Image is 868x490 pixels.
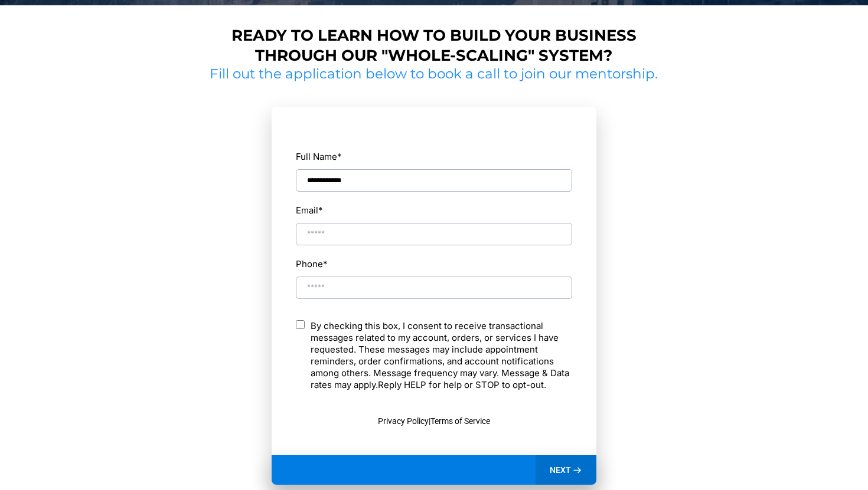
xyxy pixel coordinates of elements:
[311,320,572,391] p: By checking this box, I consent to receive transactional messages related to my account, orders, ...
[296,256,572,272] label: Phone
[296,149,572,165] label: Full Name
[430,416,490,426] a: Terms of Service
[296,415,572,427] p: |
[296,202,323,218] label: Email
[550,465,571,475] span: NEXT
[205,65,663,83] h2: Fill out the application below to book a call to join our mentorship.
[378,416,429,426] a: Privacy Policy
[231,26,637,65] strong: Ready to learn how to build your business through our "whole-scaling" system?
